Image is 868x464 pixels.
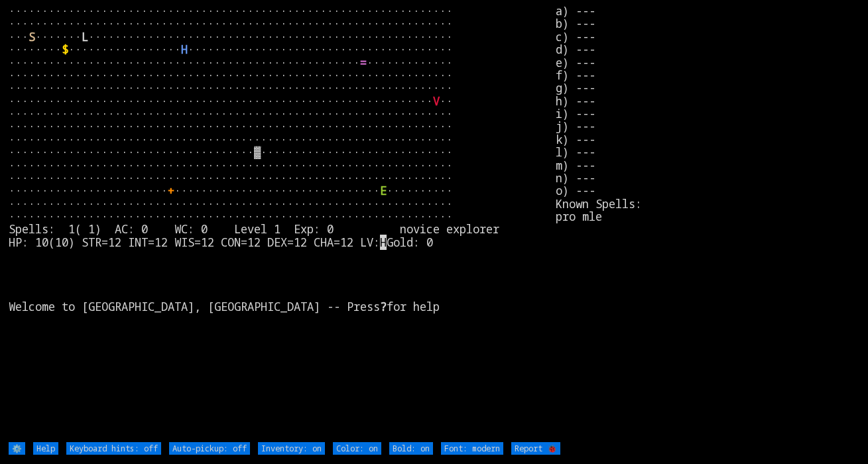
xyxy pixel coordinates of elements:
[29,29,35,44] font: S
[66,442,161,455] input: Keyboard hints: off
[169,442,250,455] input: Auto-pickup: off
[360,55,367,70] font: =
[333,442,381,455] input: Color: on
[9,442,25,455] input: ⚙️
[9,5,556,441] larn: ··································································· ·····························...
[433,93,440,109] font: V
[181,42,188,57] font: H
[380,235,387,250] mark: H
[168,183,174,198] font: +
[380,299,387,314] b: ?
[258,442,325,455] input: Inventory: on
[33,442,58,455] input: Help
[380,183,387,198] font: E
[556,5,859,441] stats: a) --- b) --- c) --- d) --- e) --- f) --- g) --- h) --- i) --- j) --- k) --- l) --- m) --- n) ---...
[511,442,560,455] input: Report 🐞
[82,29,88,44] font: L
[62,42,68,57] font: $
[389,442,433,455] input: Bold: on
[441,442,503,455] input: Font: modern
